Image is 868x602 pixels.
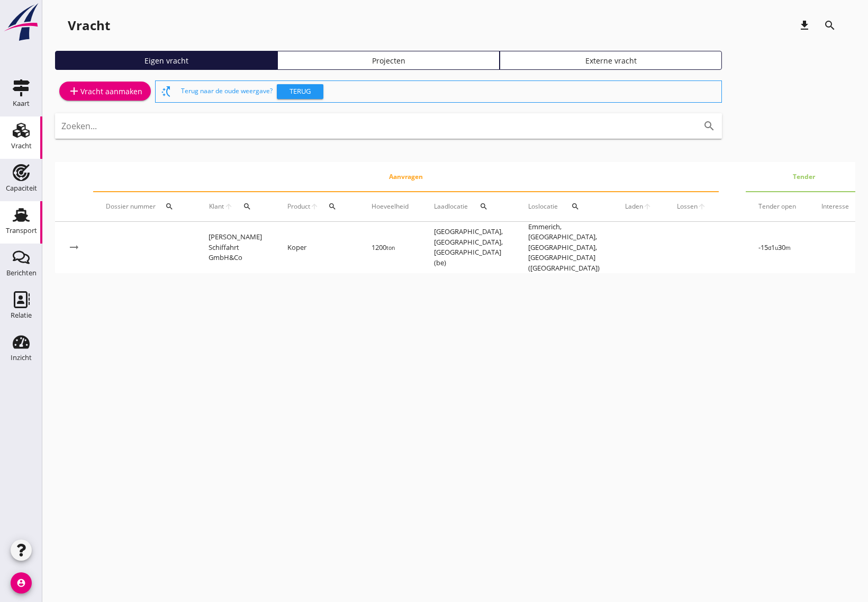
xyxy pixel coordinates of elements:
[768,244,771,251] small: d
[2,3,40,42] img: logo-small.a267ee39.svg
[160,85,173,98] i: switch_access_shortcut
[181,81,717,102] div: Terug naar de oude weergave?
[516,222,612,274] td: Emmerich, [GEOGRAPHIC_DATA], [GEOGRAPHIC_DATA], [GEOGRAPHIC_DATA] ([GEOGRAPHIC_DATA])
[372,242,395,252] span: 1200
[165,202,174,211] i: search
[287,202,310,211] span: Product
[68,241,80,254] i: arrow_right_alt
[59,82,151,101] a: Vracht aanmaken
[386,244,395,251] small: ton
[243,202,251,211] i: search
[758,242,791,252] span: -15 1 30
[68,17,110,34] div: Vracht
[504,55,717,66] div: Externe vracht
[93,162,719,192] th: Aanvragen
[698,202,706,211] i: arrow_upward
[6,227,37,234] div: Transport
[11,354,32,361] div: Inzicht
[275,222,359,274] td: Koper
[328,202,337,211] i: search
[68,85,142,97] div: Vracht aanmaken
[821,202,849,211] div: Interesse
[528,194,600,219] div: Loslocatie
[224,202,233,211] i: arrow_upward
[500,51,722,70] a: Externe vracht
[6,185,37,192] div: Capaciteit
[785,244,791,251] small: m
[11,312,32,319] div: Relatie
[643,202,652,211] i: arrow_upward
[758,202,796,211] div: Tender open
[106,194,183,219] div: Dossier nummer
[277,51,500,70] a: Projecten
[209,202,224,211] span: Klant
[11,142,32,149] div: Vracht
[372,202,409,211] div: Hoeveelheid
[282,55,495,66] div: Projecten
[60,55,273,66] div: Eigen vracht
[196,222,275,274] td: [PERSON_NAME] Schiffahrt GmbH&Co
[421,222,516,274] td: [GEOGRAPHIC_DATA], [GEOGRAPHIC_DATA], [GEOGRAPHIC_DATA] (be)
[6,269,37,276] div: Berichten
[61,118,686,134] input: Zoeken...
[277,84,323,99] button: Terug
[68,85,80,97] i: add
[824,19,836,32] i: search
[13,100,30,107] div: Kaart
[746,162,862,192] th: Tender
[310,202,319,211] i: arrow_upward
[775,244,778,251] small: u
[625,202,643,211] span: Laden
[281,86,319,97] div: Terug
[703,120,716,132] i: search
[677,202,698,211] span: Lossen
[798,19,811,32] i: download
[11,572,32,594] i: account_circle
[571,202,580,211] i: search
[480,202,488,211] i: search
[55,51,277,70] a: Eigen vracht
[434,194,503,219] div: Laadlocatie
